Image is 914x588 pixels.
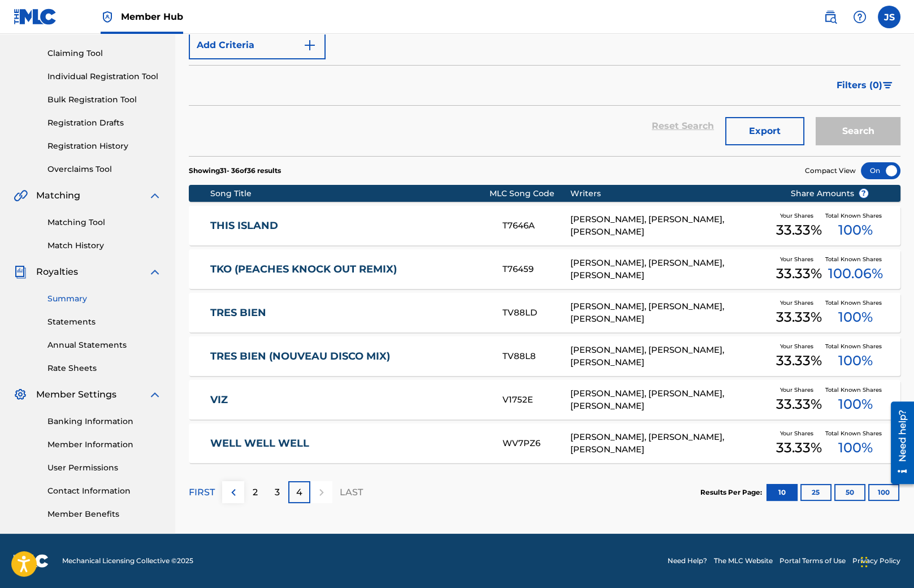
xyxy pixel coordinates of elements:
img: Member Settings [14,388,27,401]
p: Showing 31 - 36 of 36 results [189,166,281,176]
div: User Menu [878,6,900,28]
img: Royalties [14,265,27,279]
button: 25 [800,484,831,501]
span: Royalties [36,265,78,279]
a: WELL WELL WELL [210,437,488,450]
img: 9d2ae6d4665cec9f34b9.svg [303,38,317,52]
img: search [824,10,837,24]
button: 10 [766,484,798,501]
span: 33.33 % [776,438,822,458]
span: Total Known Shares [825,299,886,307]
a: Registration Drafts [47,117,162,129]
iframe: Chat Widget [857,534,914,588]
p: 4 [296,486,302,499]
span: 100 % [838,351,873,371]
a: Bulk Registration Tool [47,94,162,106]
p: LAST [340,486,363,499]
a: Individual Registration Tool [47,71,162,83]
span: 100 % [838,307,873,327]
a: TRES BIEN [210,306,488,319]
div: [PERSON_NAME], [PERSON_NAME], [PERSON_NAME] [570,344,773,369]
img: MLC Logo [14,8,57,25]
button: Export [725,117,804,145]
div: V1752E [503,394,570,407]
span: ? [859,189,868,198]
img: expand [148,265,162,279]
span: Total Known Shares [825,211,886,220]
img: expand [148,189,162,202]
span: Member Hub [121,10,183,23]
span: Member Settings [36,388,116,401]
a: Matching Tool [47,217,162,228]
button: Add Criteria [189,31,326,59]
iframe: Resource Center [882,397,914,488]
span: Total Known Shares [825,429,886,438]
span: Mechanical Licensing Collective © 2025 [62,556,193,566]
img: expand [148,388,162,401]
a: Overclaims Tool [47,163,162,175]
a: Match History [47,240,162,252]
a: Contact Information [47,485,162,497]
span: Share Amounts [791,188,869,200]
span: 33.33 % [776,351,822,371]
a: Need Help? [668,556,707,566]
span: 33.33 % [776,263,822,284]
div: WV7PZ6 [503,437,570,450]
a: Claiming Tool [47,47,162,59]
a: Annual Statements [47,339,162,351]
span: Your Shares [780,255,818,263]
div: Help [848,6,871,28]
a: User Permissions [47,462,162,474]
div: [PERSON_NAME], [PERSON_NAME], [PERSON_NAME] [570,257,773,282]
a: Banking Information [47,416,162,427]
a: Public Search [819,6,842,28]
a: Rate Sheets [47,362,162,374]
a: VIZ [210,394,488,407]
button: Filters (0) [830,71,900,100]
a: Registration History [47,140,162,152]
img: help [853,10,867,24]
span: Total Known Shares [825,386,886,394]
span: 100 % [838,438,873,458]
span: Compact View [805,166,856,176]
img: Top Rightsholder [101,10,114,24]
a: THIS ISLAND [210,219,488,232]
span: 33.33 % [776,307,822,327]
span: Matching [36,189,80,202]
span: Your Shares [780,386,818,394]
button: 100 [868,484,899,501]
a: Portal Terms of Use [779,556,846,566]
span: Your Shares [780,299,818,307]
img: left [227,486,240,499]
span: Your Shares [780,342,818,351]
span: Your Shares [780,211,818,220]
img: filter [883,82,893,89]
span: 100.06 % [828,263,883,284]
div: TV88L8 [503,350,570,363]
div: [PERSON_NAME], [PERSON_NAME], [PERSON_NAME] [570,213,773,239]
img: logo [14,554,49,568]
p: 2 [253,486,258,499]
div: Drag [861,545,868,579]
a: Statements [47,316,162,328]
button: 50 [834,484,865,501]
a: Summary [47,293,162,305]
span: 100 % [838,220,873,240]
a: Privacy Policy [852,556,900,566]
span: Filters ( 0 ) [837,79,882,92]
a: Member Information [47,439,162,451]
div: [PERSON_NAME], [PERSON_NAME], [PERSON_NAME] [570,387,773,413]
p: FIRST [189,486,215,499]
span: 33.33 % [776,394,822,414]
a: Member Benefits [47,508,162,520]
div: [PERSON_NAME], [PERSON_NAME], [PERSON_NAME] [570,431,773,456]
p: Results Per Page: [700,487,765,498]
div: TV88LD [503,306,570,319]
div: T76459 [503,263,570,276]
img: Matching [14,189,28,202]
p: 3 [275,486,280,499]
div: MLC Song Code [490,188,571,200]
